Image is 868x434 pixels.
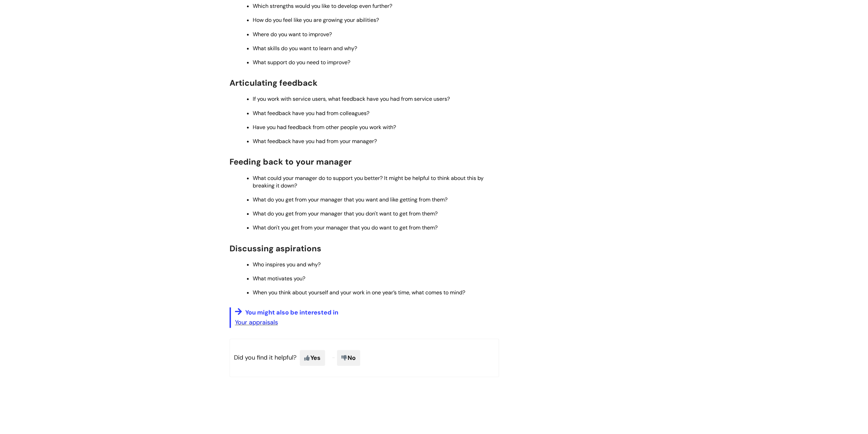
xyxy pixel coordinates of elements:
[253,138,377,145] span: What feedback have you had from your manager?
[230,243,321,254] span: Discussing aspirations
[253,224,438,231] span: What don't you get from your manager that you do want to get from them?
[253,289,465,296] span: When you think about yourself and your work in one year’s time, what comes to mind?
[253,45,357,52] span: What skills do you want to learn and why?
[300,350,325,366] span: Yes
[253,275,305,282] span: What motivates you?
[230,339,499,377] p: Did you find it helpful?
[253,59,350,66] span: What support do you need to improve?
[253,210,438,217] span: What do you get from your manager that you don't want to get from them?
[245,308,338,317] span: You might also be interested in
[253,2,392,10] span: Which strengths would you like to develop even further?
[253,31,332,38] span: Where do you want to improve?
[337,350,360,366] span: No
[253,124,396,131] span: Have you had feedback from other people you work with?
[253,110,369,117] span: What feedback have you had from colleagues?
[230,156,352,167] span: Feeding back to your manager
[235,318,278,326] a: Your appraisals
[253,95,450,102] span: If you work with service users, what feedback have you had from service users?
[253,16,379,24] span: How do you feel like you are growing your abilities?
[230,78,318,88] span: Articulating feedback
[253,261,321,268] span: Who inspires you and why?
[253,174,484,189] span: What could your manager do to support you better? It might be helpful to think about this by brea...
[253,196,447,203] span: What do you get from your manager that you want and like getting from them?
